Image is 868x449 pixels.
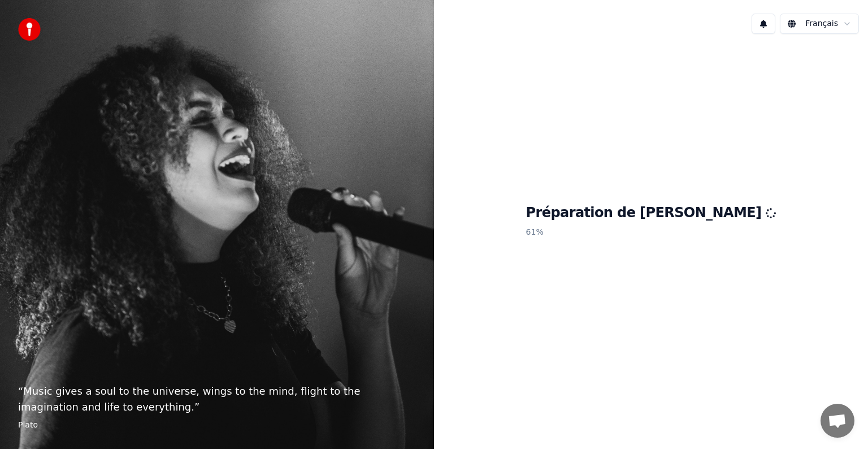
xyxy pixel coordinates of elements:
h1: Préparation de [PERSON_NAME] [526,204,776,222]
p: “ Music gives a soul to the universe, wings to the mind, flight to the imagination and life to ev... [18,383,416,415]
img: youka [18,18,41,41]
a: Ouvrir le chat [821,404,854,438]
footer: Plato [18,420,416,431]
p: 61 % [526,222,776,243]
